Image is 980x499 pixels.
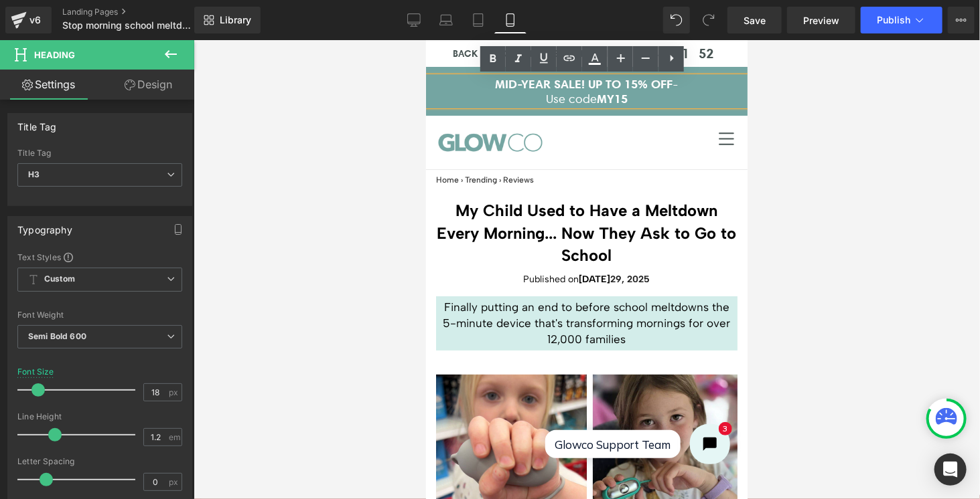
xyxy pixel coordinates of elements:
span: px [169,388,180,397]
a: Laptop [430,7,462,33]
button: Publish [861,7,942,33]
b: Semi Bold 600 [28,331,86,341]
a: Design [100,70,197,100]
p: Finally putting an end to before school meltdowns the 5-minute device that's transforming morning... [13,260,308,307]
span: Stop morning school meltdowns in 5 minutes with CalmCarry [62,20,191,31]
b: Custom [44,274,75,285]
span: ENDING IN [144,7,188,19]
span: 52 [273,7,287,20]
div: Letter Spacing [17,457,182,466]
div: Typography [17,217,72,235]
span: em [169,433,180,441]
div: Title Tag [17,114,57,132]
a: Tablet [462,7,494,33]
iframe: Tidio Chat [109,373,316,435]
span: My Child Used to Have a Meltdown Every Morning... Now They Ask to Go to School [11,161,311,225]
span: 14 [224,7,239,20]
strong: [DATE] [153,233,185,245]
div: Title Tag [17,148,182,158]
div: Open Intercom Messenger [934,454,967,486]
p: Published on [10,232,311,246]
span: MY15 [171,51,202,66]
p: Home › Trending › Reviews [10,134,311,146]
span: px [169,478,180,486]
span: - [247,37,253,51]
button: More [948,7,975,33]
a: Desktop [398,7,430,33]
span: Use code [120,52,171,66]
a: v6 [5,7,52,33]
div: v6 [27,11,44,29]
span: Preview [803,13,839,27]
a: New Library [194,7,261,33]
strong: 29, 2025 [185,233,224,245]
div: Line Height [17,412,182,421]
a: Mobile [494,7,527,33]
button: Undo [663,7,690,33]
button: Redo [695,7,722,33]
div: Font Weight [17,310,182,320]
a: Landing Pages [62,7,216,17]
span: Save [744,13,766,27]
b: H3 [28,169,40,179]
span: Library [220,14,251,26]
a: Preview [787,7,855,33]
div: Text Styles [17,252,182,262]
span: 21 [249,7,263,20]
div: Font Size [17,367,54,377]
span: Heading [34,49,75,60]
span: Publish [877,15,910,25]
